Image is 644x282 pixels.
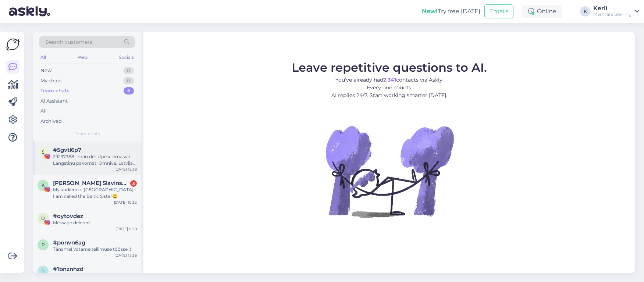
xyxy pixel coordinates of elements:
[53,266,83,272] span: #1bnznhzd
[522,5,562,18] div: Online
[53,213,83,219] span: #oytovdez
[76,53,89,62] div: Web
[484,4,513,18] button: Emails
[292,76,487,99] p: You’ve already had contacts via Askly. Every one counts. AI replies 24/7. Start working smarter [...
[40,77,61,85] div: My chats
[46,38,92,46] span: Search customers
[292,60,487,75] span: Leave repetitive questions to AI.
[593,11,631,17] div: Marmara Sterling
[53,219,137,226] div: Message deleted
[41,215,45,221] span: o
[40,107,47,115] div: All
[130,180,137,187] div: 5
[124,87,134,94] div: 5
[42,268,44,274] span: 1
[114,167,137,172] div: [DATE] 12:39
[40,87,70,94] div: Team chats
[323,105,456,238] img: No Chat active
[53,186,137,200] div: My audience- [GEOGRAPHIC_DATA]. I am called the Baltic Sister😀
[117,53,135,62] div: Socials
[53,246,137,253] div: Täname! Võtame tellimuse töösse :)
[114,253,137,258] div: [DATE] 15:36
[53,180,129,186] span: Karolina Kriukelytė Slavinskienė
[593,6,640,17] a: KerliMarmara Sterling
[53,153,137,167] div: 29237388 , man der Upesciema vai Langstiņu pakomati Omniva, Latvijas Pasts, Smart un T/C Jugla pi...
[114,200,137,205] div: [DATE] 10:32
[422,7,481,16] div: Try free [DATE]:
[40,67,51,74] div: New
[53,147,81,153] span: #5gvtl6p7
[593,6,631,11] div: Kerli
[42,242,45,247] span: p
[123,77,134,85] div: 0
[383,76,396,83] b: 2,341
[53,239,85,246] span: #ponvn6ag
[580,6,590,17] div: K
[42,182,45,188] span: K
[40,97,68,105] div: AI Assistant
[75,131,100,137] span: Team chats
[40,118,62,125] div: Archived
[53,272,137,279] div: aciu, laukiu
[123,67,134,74] div: 0
[115,226,137,232] div: [DATE] 0:28
[42,149,45,155] span: 5
[39,53,47,62] div: All
[6,38,20,51] img: Askly Logo
[422,8,438,15] b: New!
